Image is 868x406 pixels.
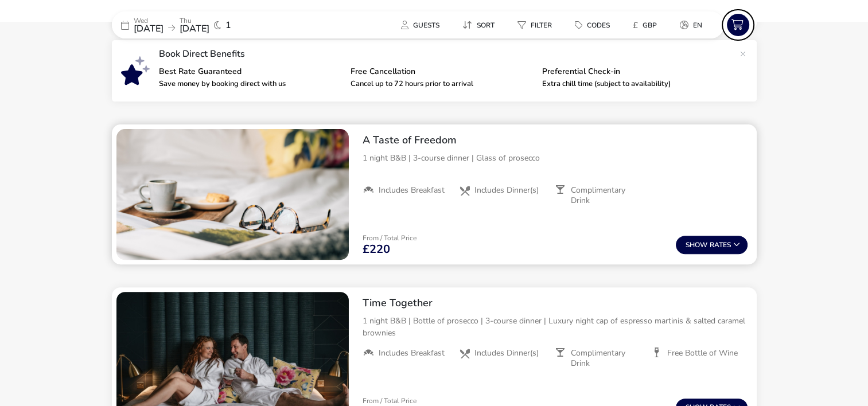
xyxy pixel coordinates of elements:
[392,17,449,33] button: Guests
[159,68,341,76] p: Best Rate Guaranteed
[624,17,666,33] button: £GBP
[413,21,439,30] span: Guests
[363,134,748,147] h2: A Taste of Freedom
[363,315,748,339] p: 1 night B&B | Bottle of prosecco | 3-course dinner | Luxury night cap of espresso martinis & salt...
[225,21,231,30] span: 1
[363,397,417,404] p: From / Total Price
[676,236,748,254] button: ShowRates
[633,19,638,31] i: £
[353,124,757,215] div: A Taste of Freedom1 night B&B | 3-course dinner | Glass of proseccoIncludes BreakfastIncludes Din...
[643,21,657,30] span: GBP
[508,17,561,33] button: Filter
[587,21,610,30] span: Codes
[353,287,757,378] div: Time Together1 night B&B | Bottle of prosecco | 3-course dinner | Luxury night cap of espresso ma...
[180,17,209,24] p: Thu
[474,348,539,358] span: Includes Dinner(s)
[542,80,725,88] p: Extra chill time (subject to availability)
[112,11,284,38] div: Wed[DATE]Thu[DATE]1
[363,244,390,255] span: £220
[667,348,738,358] span: Free Bottle of Wine
[508,17,566,33] naf-pibe-menu-bar-item: Filter
[542,68,725,76] p: Preferential Check-in
[453,17,508,33] naf-pibe-menu-bar-item: Sort
[379,185,445,196] span: Includes Breakfast
[624,17,671,33] naf-pibe-menu-bar-item: £GBP
[134,22,164,35] span: [DATE]
[134,17,164,24] p: Wed
[392,17,453,33] naf-pibe-menu-bar-item: Guests
[159,80,341,88] p: Save money by booking direct with us
[531,21,552,30] span: Filter
[671,17,711,33] button: en
[477,21,495,30] span: Sort
[116,129,349,260] swiper-slide: 1 / 1
[686,241,710,249] span: Show
[351,80,533,88] p: Cancel up to 72 hours prior to arrival
[566,17,619,33] button: Codes
[363,235,417,241] p: From / Total Price
[693,21,702,30] span: en
[363,296,748,310] h2: Time Together
[363,152,748,164] p: 1 night B&B | 3-course dinner | Glass of prosecco
[474,185,539,196] span: Includes Dinner(s)
[453,17,504,33] button: Sort
[180,22,209,35] span: [DATE]
[671,17,716,33] naf-pibe-menu-bar-item: en
[571,185,642,206] span: Complimentary Drink
[566,17,624,33] naf-pibe-menu-bar-item: Codes
[571,348,642,369] span: Complimentary Drink
[379,348,445,358] span: Includes Breakfast
[351,68,533,76] p: Free Cancellation
[159,49,734,58] p: Book Direct Benefits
